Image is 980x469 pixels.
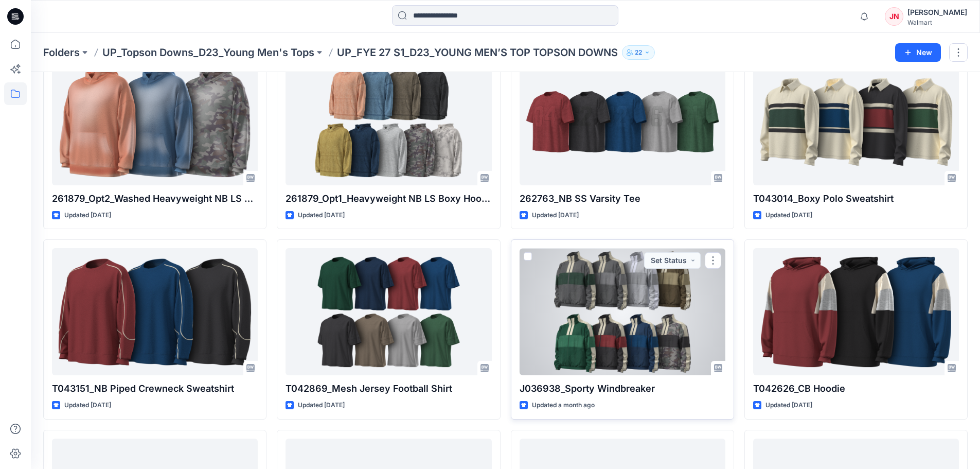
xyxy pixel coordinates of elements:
a: J036938_Sporty Windbreaker [520,248,725,375]
div: [PERSON_NAME] [907,6,967,19]
div: JN [885,7,903,26]
p: T043014_Boxy Polo Sweatshirt [753,192,959,206]
button: New [895,43,941,62]
p: 261879_Opt1_Heavyweight NB LS Boxy Hoodie [286,192,491,206]
p: UP_FYE 27 S1_D23_YOUNG MEN’S TOP TOPSON DOWNS [337,45,618,60]
p: Updated [DATE] [64,400,111,411]
a: T043151_NB Piped Crewneck Sweatshirt [52,248,258,375]
p: 22 [635,47,642,58]
div: Walmart [907,19,967,26]
p: Updated [DATE] [298,400,345,411]
p: J036938_Sporty Windbreaker [520,381,725,396]
p: Updated [DATE] [765,400,812,411]
a: UP_Topson Downs_D23_Young Men's Tops [102,45,314,60]
p: Updated [DATE] [765,210,812,221]
a: 262763_NB SS Varsity Tee [520,58,725,185]
a: Folders [43,45,80,60]
a: T043014_Boxy Polo Sweatshirt [753,58,959,185]
p: 262763_NB SS Varsity Tee [520,192,725,206]
p: T043151_NB Piped Crewneck Sweatshirt [52,381,258,396]
p: T042626_CB Hoodie [753,381,959,396]
a: T042869_Mesh Jersey Football Shirt [286,248,491,375]
p: Updated [DATE] [64,210,111,221]
p: Updated [DATE] [532,210,579,221]
p: T042869_Mesh Jersey Football Shirt [286,381,491,396]
a: T042626_CB Hoodie [753,248,959,375]
p: Updated a month ago [532,400,595,411]
a: 261879_Opt1_Heavyweight NB LS Boxy Hoodie [286,58,491,185]
a: 261879_Opt2_Washed Heavyweight NB LS Boxy Hoodie [52,58,258,185]
p: Updated [DATE] [298,210,345,221]
button: 22 [622,45,655,60]
p: 261879_Opt2_Washed Heavyweight NB LS Boxy Hoodie [52,192,258,206]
